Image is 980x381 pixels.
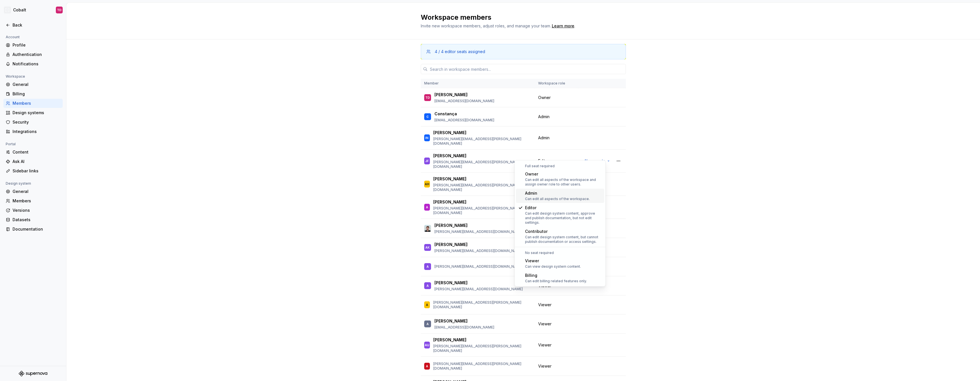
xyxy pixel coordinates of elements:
[13,52,60,57] div: Authentication
[426,204,428,210] div: A
[428,64,626,74] input: Search in workspace members...
[525,197,590,201] div: Can edit all aspects of the workspace.
[13,189,60,194] div: General
[3,141,18,148] div: Portal
[525,273,587,278] div: Billing
[434,325,494,330] p: [EMAIL_ADDRESS][DOMAIN_NAME]
[538,95,551,100] span: Owner
[3,206,63,215] a: Versions
[3,59,63,68] a: Notifications
[434,287,523,291] p: [PERSON_NAME][EMAIL_ADDRESS][DOMAIN_NAME]
[19,371,47,376] svg: Supernova Logo
[552,23,574,29] a: Learn more
[1,4,65,16] button: CobaltTD
[433,176,466,182] p: [PERSON_NAME]
[425,95,430,100] div: TD
[525,264,581,269] div: Can view design system content.
[433,362,531,371] p: [PERSON_NAME][EMAIL_ADDRESS][PERSON_NAME][DOMAIN_NAME]
[3,50,63,59] a: Authentication
[535,79,578,88] th: Workspace role
[434,223,467,228] p: [PERSON_NAME]
[13,61,60,67] div: Notifications
[13,100,60,106] div: Members
[3,108,63,117] a: Design systems
[13,91,60,97] div: Billing
[426,302,428,308] div: A
[433,206,531,215] p: [PERSON_NAME][EMAIL_ADDRESS][PERSON_NAME][DOMAIN_NAME]
[433,344,531,353] p: [PERSON_NAME][EMAIL_ADDRESS][PERSON_NAME][DOMAIN_NAME]
[434,118,494,122] p: [EMAIL_ADDRESS][DOMAIN_NAME]
[525,258,581,264] div: Viewer
[525,178,602,187] div: Can edit all aspects of the workspace and assign owner role to other users.
[551,24,575,28] span: .
[525,235,602,244] div: Can edit design system content, but cannot publish documentation or access settings.
[425,342,429,348] div: AU
[538,321,552,327] span: Viewer
[538,302,552,308] span: Viewer
[584,159,605,163] span: Change role
[3,73,27,80] div: Workspace
[13,129,60,134] div: Integrations
[424,225,431,232] img: Alexander Hetzmannseder
[3,89,63,98] a: Billing
[433,137,531,146] p: [PERSON_NAME][EMAIL_ADDRESS][PERSON_NAME][DOMAIN_NAME]
[3,41,63,50] a: Profile
[515,160,605,286] div: Suggestions
[538,363,552,369] span: Viewer
[3,127,63,136] a: Integrations
[426,363,428,369] div: A
[426,114,429,120] div: C
[433,153,466,159] p: [PERSON_NAME]
[13,207,60,213] div: Versions
[516,164,604,168] div: Full seat required
[3,157,63,166] a: Ask AI
[425,245,430,250] div: AK
[525,279,587,283] div: Can edit billing related features only.
[13,7,26,13] div: Cobalt
[433,199,466,205] p: [PERSON_NAME]
[3,196,63,205] a: Members
[435,49,485,55] div: 4 / 4 editor seats assigned
[13,198,60,204] div: Members
[13,226,60,232] div: Documentation
[525,229,602,234] div: Contributor
[4,7,11,13] img: e3886e02-c8c5-455d-9336-29756fd03ba2.png
[57,8,62,12] div: TD
[538,135,550,141] span: Admin
[433,130,466,136] p: [PERSON_NAME]
[434,318,467,324] p: [PERSON_NAME]
[3,180,33,187] div: Design system
[13,168,60,174] div: Sidebar links
[582,157,612,165] button: Change role
[525,211,602,225] div: Can edit design system content, approve and publish documentation, but not edit settings.
[434,92,467,98] p: [PERSON_NAME]
[433,183,531,192] p: [PERSON_NAME][EMAIL_ADDRESS][PERSON_NAME][DOMAIN_NAME]
[3,34,22,41] div: Account
[13,82,60,87] div: General
[425,181,429,187] div: AH
[13,149,60,155] div: Content
[434,242,467,247] p: [PERSON_NAME]
[538,342,552,348] span: Viewer
[433,337,466,343] p: [PERSON_NAME]
[3,166,63,176] a: Sidebar links
[421,23,551,28] span: Invite new workspace members, adjust roles, and manage your team.
[434,99,494,103] p: [EMAIL_ADDRESS][DOMAIN_NAME]
[525,171,602,177] div: Owner
[3,225,63,234] a: Documentation
[538,114,550,120] span: Admin
[3,148,63,157] a: Content
[516,251,604,255] div: No seat required
[13,22,60,28] div: Back
[434,111,457,117] p: Constança
[433,300,531,309] p: [PERSON_NAME][EMAIL_ADDRESS][PERSON_NAME][DOMAIN_NAME]
[13,159,60,164] div: Ask AI
[425,158,429,164] div: JF
[426,283,429,289] div: A
[433,160,531,169] p: [PERSON_NAME][EMAIL_ADDRESS][PERSON_NAME][DOMAIN_NAME]
[426,321,429,327] div: A
[3,99,63,108] a: Members
[13,42,60,48] div: Profile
